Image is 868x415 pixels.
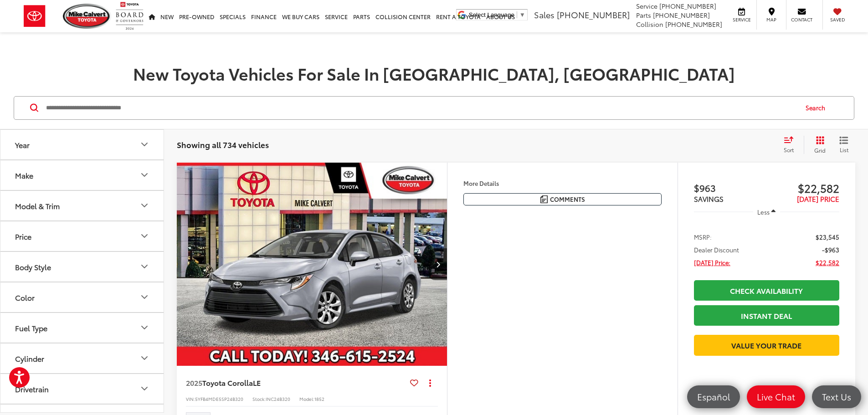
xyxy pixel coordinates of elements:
[139,353,150,364] div: Cylinder
[0,160,164,190] button: MakeMake
[0,313,164,343] button: Fuel TypeFuel Type
[665,20,722,29] span: [PHONE_NUMBER]
[299,395,314,402] span: Model:
[139,231,150,241] div: Price
[816,232,839,241] span: $23,545
[817,391,856,402] span: Text Us
[15,354,44,363] div: Cylinder
[797,194,839,204] span: [DATE] PRICE
[0,343,164,373] button: CylinderCylinder
[827,16,847,23] span: Saved
[0,252,164,282] button: Body StyleBody Style
[202,377,253,388] span: Toyota Corolla
[731,16,752,23] span: Service
[15,323,47,332] div: Fuel Type
[694,181,767,195] span: $963
[15,140,30,149] div: Year
[839,146,848,154] span: List
[63,4,111,29] img: Mike Calvert Toyota
[694,305,839,326] a: Instant Deal
[15,262,51,271] div: Body Style
[694,245,739,254] span: Dealer Discount
[429,248,447,280] button: Next image
[139,139,150,150] div: Year
[766,181,839,195] span: $22,582
[0,221,164,251] button: PricePrice
[176,163,448,366] img: 2025 Toyota Corolla LE
[252,395,266,402] span: Stock:
[139,292,150,302] div: Color
[752,391,800,402] span: Live Chat
[45,97,797,119] input: Search by Make, Model, or Keyword
[15,293,35,302] div: Color
[139,261,150,272] div: Body Style
[314,395,324,402] span: 1852
[757,208,770,216] span: Less
[694,232,712,241] span: MSRP:
[15,384,49,393] div: Drivetrain
[832,136,855,154] button: List View
[15,171,33,179] div: Make
[822,245,839,254] span: -$963
[266,395,290,402] span: INC24B320
[463,193,662,205] button: Comments
[636,20,663,29] span: Collision
[779,136,804,154] button: Select sort value
[15,232,31,241] div: Price
[814,146,826,154] span: Grid
[176,163,448,366] a: 2025 Toyota Corolla LE2025 Toyota Corolla LE2025 Toyota Corolla LE2025 Toyota Corolla LE
[761,16,781,23] span: Map
[186,395,195,402] span: VIN:
[694,258,730,267] span: [DATE] Price:
[186,377,202,388] span: 2025
[15,201,60,210] div: Model & Trim
[0,282,164,312] button: ColorColor
[177,139,269,150] span: Showing all 734 vehicles
[816,258,839,267] span: $22,582
[797,97,838,119] button: Search
[139,169,150,180] div: Make
[557,9,630,20] span: [PHONE_NUMBER]
[463,180,662,186] h4: More Details
[747,385,805,408] a: Live Chat
[0,130,164,159] button: YearYear
[429,379,431,386] span: dropdown dots
[550,195,585,204] span: Comments
[0,374,164,404] button: DrivetrainDrivetrain
[195,395,243,402] span: 5YFB4MDE5SP24B320
[186,378,406,388] a: 2025Toyota CorollaLE
[693,391,734,402] span: Español
[519,11,525,18] span: ▼
[636,1,657,10] span: Service
[253,377,261,388] span: LE
[804,136,832,154] button: Grid View
[139,200,150,211] div: Model & Trim
[694,335,839,355] a: Value Your Trade
[139,322,150,333] div: Fuel Type
[812,385,861,408] a: Text Us
[176,163,448,366] div: 2025 Toyota Corolla LE 0
[653,10,710,20] span: [PHONE_NUMBER]
[636,10,651,20] span: Parts
[422,375,438,391] button: Actions
[540,195,548,203] img: Comments
[791,16,812,23] span: Contact
[534,9,555,20] span: Sales
[784,146,794,154] span: Sort
[139,383,150,394] div: Drivetrain
[0,191,164,220] button: Model & TrimModel & Trim
[694,194,724,204] span: SAVINGS
[659,1,716,10] span: [PHONE_NUMBER]
[694,280,839,301] a: Check Availability
[753,204,781,220] button: Less
[687,385,740,408] a: Español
